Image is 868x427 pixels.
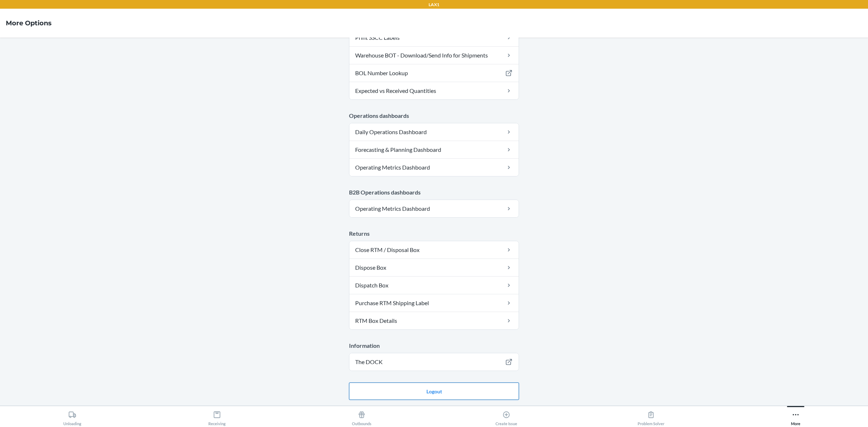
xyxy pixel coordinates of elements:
[349,123,519,141] a: Daily Operations Dashboard
[349,277,519,294] a: Dispatch Box
[349,241,519,259] a: Close RTM / Disposal Box
[352,408,371,426] div: Outbounds
[349,159,519,176] a: Operating Metrics Dashboard
[349,341,519,350] p: Information
[349,141,519,158] a: Forecasting & Planning Dashboard
[349,229,519,238] p: Returns
[723,406,868,426] button: More
[349,383,519,400] button: Logout
[145,406,289,426] button: Receiving
[349,188,519,197] p: B2B Operations dashboards
[349,294,519,312] a: Purchase RTM Shipping Label
[289,406,434,426] button: Outbounds
[429,1,439,8] p: LAX1
[434,406,579,426] button: Create Issue
[791,408,800,426] div: More
[349,259,519,276] a: Dispose Box
[208,408,226,426] div: Receiving
[349,111,519,120] p: Operations dashboards
[63,408,81,426] div: Unloading
[579,406,723,426] button: Problem Solver
[638,408,664,426] div: Problem Solver
[349,353,519,371] a: The DOCK
[6,18,52,28] h4: More Options
[349,200,519,217] a: Operating Metrics Dashboard
[495,408,517,426] div: Create Issue
[349,82,519,99] a: Expected vs Received Quantities
[349,29,519,46] a: Print SSCC Labels
[349,64,519,82] a: BOL Number Lookup
[349,47,519,64] a: Warehouse BOT - Download/Send Info for Shipments
[349,312,519,329] a: RTM Box Details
